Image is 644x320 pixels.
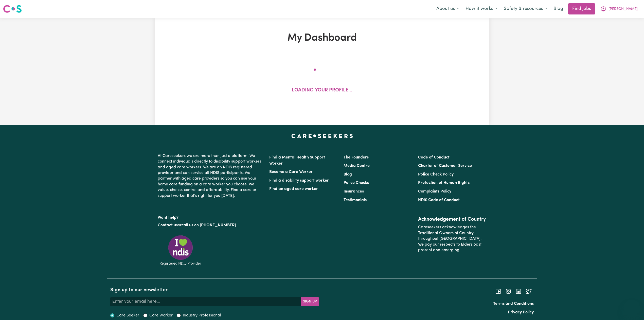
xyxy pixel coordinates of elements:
label: Care Seeker [116,312,139,318]
a: Find a disability support worker [269,179,329,183]
a: Careseekers logo [3,3,22,15]
a: Follow Careseekers on Instagram [505,289,511,293]
a: Become a Care Worker [269,170,313,174]
span: [PERSON_NAME] [609,6,638,12]
button: Safety & resources [500,4,550,14]
p: Want help? [158,213,263,220]
a: Find an aged care worker [269,187,318,191]
p: At Careseekers we are more than just a platform. We connect individuals directly to disability su... [158,151,263,201]
a: Blog [550,3,566,14]
a: Complaints Policy [418,189,451,194]
label: Industry Professional [183,312,221,318]
h2: Sign up to our newsletter [110,287,319,293]
a: Protection of Human Rights [418,181,470,185]
p: or [158,220,263,230]
a: Follow Careseekers on Facebook [495,289,501,293]
a: Follow Careseekers on LinkedIn [515,289,522,293]
a: call us on [PHONE_NUMBER] [182,223,236,227]
p: Loading your profile... [292,87,352,94]
a: Charter of Customer Service [418,164,472,168]
label: Care Worker [149,312,173,318]
input: Enter your email here... [110,297,301,306]
a: Find a Mental Health Support Worker [269,155,325,166]
a: Privacy Policy [508,310,534,314]
a: Testimonials [344,198,367,202]
a: Terms and Conditions [493,302,534,306]
button: Subscribe [301,297,319,306]
a: Police Checks [344,181,369,185]
a: Code of Conduct [418,155,450,159]
iframe: Button to launch messaging window [624,300,640,316]
img: Registered NDIS provider [158,234,203,266]
a: NDIS Code of Conduct [418,198,460,202]
img: Careseekers logo [3,4,22,13]
p: Careseekers acknowledges the Traditional Owners of Country throughout [GEOGRAPHIC_DATA]. We pay o... [418,222,486,255]
a: Careseekers home page [291,134,353,138]
button: How it works [462,4,500,14]
a: Media Centre [344,164,370,168]
h2: Acknowledgement of Country [418,216,486,222]
a: Follow Careseekers on Twitter [526,289,532,293]
a: The Founders [344,155,369,159]
button: My Account [597,4,641,14]
h1: My Dashboard [213,32,431,44]
a: Police Check Policy [418,172,454,177]
button: About us [433,4,462,14]
a: Find jobs [568,3,595,14]
a: Insurances [344,189,364,194]
a: Contact us [158,223,178,227]
a: Blog [344,172,352,177]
